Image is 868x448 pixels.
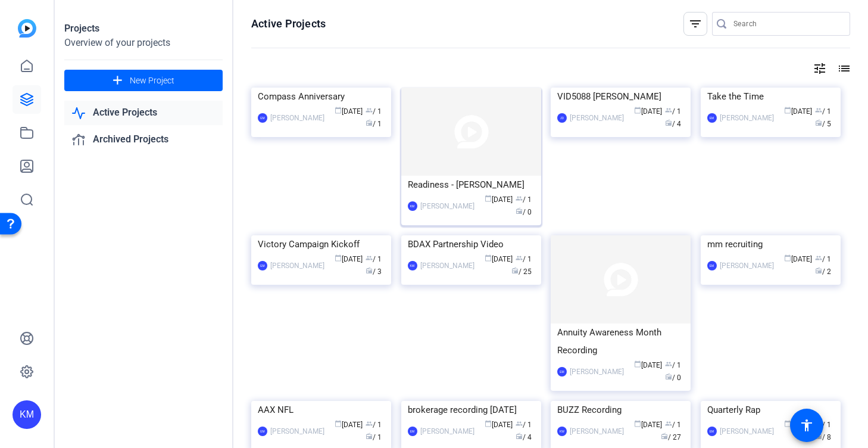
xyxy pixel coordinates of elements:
[665,107,681,116] span: / 1
[634,421,662,429] span: [DATE]
[634,360,641,368] span: calendar_today
[634,361,662,369] span: [DATE]
[665,119,672,126] span: radio
[813,61,827,76] mat-icon: tune
[13,400,41,429] div: KM
[557,367,567,377] div: EM
[335,107,342,114] span: calendar_today
[258,113,267,123] div: EM
[64,36,223,50] div: Overview of your projects
[557,113,567,123] div: JD
[366,120,382,128] span: / 1
[665,373,672,380] span: radio
[516,255,532,263] span: / 1
[408,235,535,253] div: BDAX Partnership Video
[130,74,174,87] span: New Project
[516,433,523,440] span: radio
[665,420,672,427] span: group
[516,433,532,441] span: / 4
[270,112,324,124] div: [PERSON_NAME]
[366,420,373,427] span: group
[258,261,267,270] div: EM
[408,176,535,194] div: Readiness - [PERSON_NAME]
[665,360,672,368] span: group
[516,207,523,214] span: radio
[516,208,532,216] span: / 0
[335,421,363,429] span: [DATE]
[815,255,831,263] span: / 1
[408,261,417,270] div: KW
[420,200,474,212] div: [PERSON_NAME]
[64,21,223,36] div: Projects
[258,88,385,105] div: Compass Anniversary
[688,17,702,31] mat-icon: filter_list
[815,267,822,274] span: radio
[815,120,831,128] span: / 5
[270,260,324,272] div: [PERSON_NAME]
[815,119,822,126] span: radio
[485,420,492,427] span: calendar_today
[366,421,382,429] span: / 1
[707,113,717,123] div: EM
[815,254,822,262] span: group
[366,107,373,114] span: group
[516,254,523,262] span: group
[784,107,812,116] span: [DATE]
[18,19,36,38] img: blue-gradient.svg
[485,254,492,262] span: calendar_today
[516,421,532,429] span: / 1
[516,195,532,204] span: / 1
[784,107,791,114] span: calendar_today
[665,421,681,429] span: / 1
[366,433,382,441] span: / 1
[815,107,831,116] span: / 1
[784,254,791,262] span: calendar_today
[784,255,812,263] span: [DATE]
[557,88,684,105] div: VID5088 [PERSON_NAME]
[408,401,535,419] div: brokerage recording [DATE]
[485,421,513,429] span: [DATE]
[665,374,681,382] span: / 0
[485,195,492,202] span: calendar_today
[634,420,641,427] span: calendar_today
[420,260,474,272] div: [PERSON_NAME]
[815,433,831,441] span: / 8
[784,421,812,429] span: [DATE]
[661,433,681,441] span: / 27
[557,323,684,359] div: Annuity Awareness Month Recording
[366,119,373,126] span: radio
[408,201,417,211] div: KM
[784,420,791,427] span: calendar_today
[665,120,681,128] span: / 4
[707,235,834,253] div: mm recruiting
[570,112,624,124] div: [PERSON_NAME]
[270,425,324,437] div: [PERSON_NAME]
[720,425,774,437] div: [PERSON_NAME]
[366,267,382,276] span: / 3
[570,425,624,437] div: [PERSON_NAME]
[707,261,717,270] div: EM
[420,425,474,437] div: [PERSON_NAME]
[665,361,681,369] span: / 1
[516,420,523,427] span: group
[634,107,662,116] span: [DATE]
[634,107,641,114] span: calendar_today
[258,427,267,436] div: EM
[511,267,519,274] span: radio
[366,255,382,263] span: / 1
[665,107,672,114] span: group
[815,421,831,429] span: / 1
[570,366,624,378] div: [PERSON_NAME]
[366,433,373,440] span: radio
[707,401,834,419] div: Quarterly Rap
[366,267,373,274] span: radio
[64,70,223,91] button: New Project
[335,107,363,116] span: [DATE]
[733,17,841,31] input: Search
[557,401,684,419] div: BUZZ Recording
[485,195,513,204] span: [DATE]
[661,433,668,440] span: radio
[335,255,363,263] span: [DATE]
[707,427,717,436] div: EM
[110,73,125,88] mat-icon: add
